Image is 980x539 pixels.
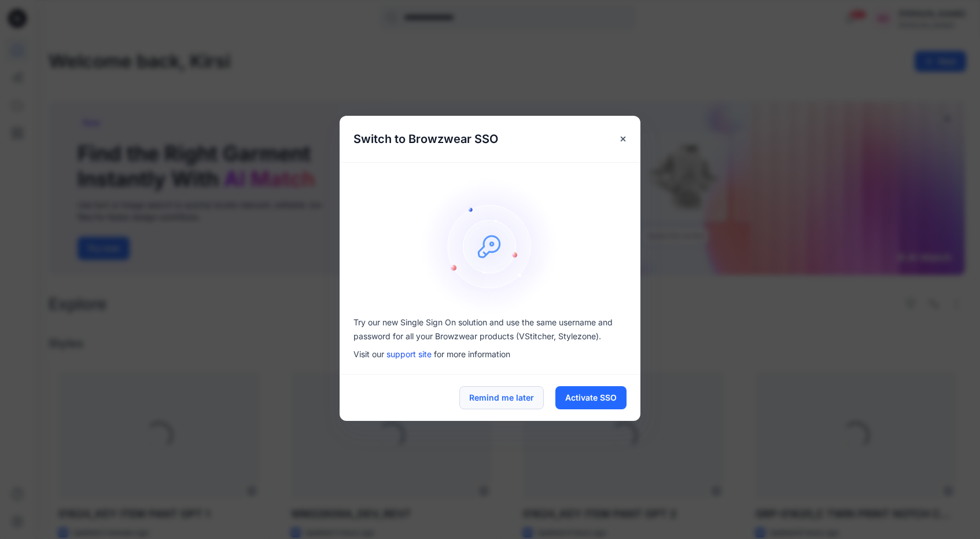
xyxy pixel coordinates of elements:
button: Activate SSO [555,386,627,409]
button: Remind me later [459,386,544,409]
img: onboarding-sz2.1ef2cb9c.svg [421,177,559,316]
p: Visit our for more information [353,348,627,360]
h5: Switch to Browzwear SSO [340,116,512,162]
a: support site [386,349,432,359]
button: Close [613,129,633,149]
p: Try our new Single Sign On solution and use the same username and password for all your Browzwear... [353,316,627,343]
